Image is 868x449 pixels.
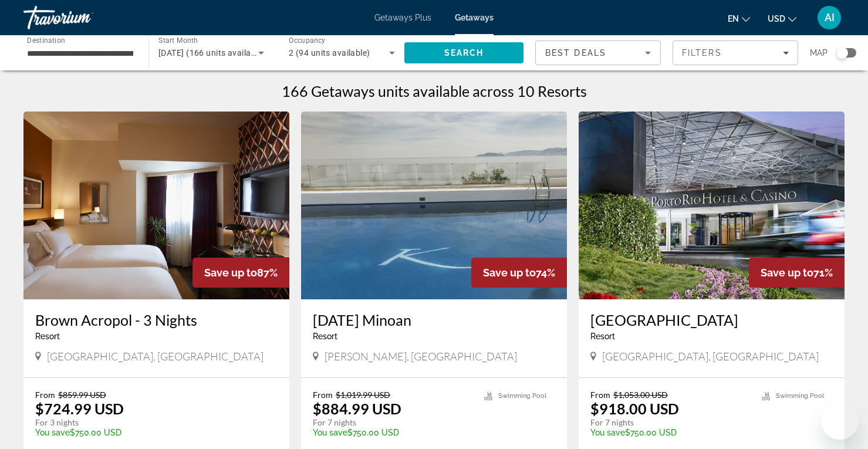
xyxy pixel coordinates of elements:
[282,82,587,100] h1: 166 Getaways units available across 10 Resorts
[590,417,750,428] p: For 7 nights
[768,14,785,23] span: USD
[590,428,625,437] span: You save
[289,36,326,45] span: Occupancy
[35,332,60,341] span: Resort
[336,390,390,400] span: $1,019.99 USD
[47,350,264,363] span: [GEOGRAPHIC_DATA], [GEOGRAPHIC_DATA]
[483,266,536,279] span: Save up to
[374,13,431,22] a: Getaways Plus
[313,417,472,428] p: For 7 nights
[301,112,567,299] img: Karma Minoan
[590,428,750,437] p: $750.00 USD
[158,36,198,45] span: Start Month
[545,48,606,58] span: Best Deals
[590,400,679,417] p: $918.00 USD
[325,350,517,363] span: [PERSON_NAME], [GEOGRAPHIC_DATA]
[313,390,333,400] span: From
[673,40,798,65] button: Filters
[455,13,494,22] a: Getaways
[23,2,141,33] a: Travorium
[27,36,65,44] span: Destination
[590,311,833,329] a: [GEOGRAPHIC_DATA]
[35,428,266,437] p: $750.00 USD
[192,258,289,288] div: 87%
[498,392,546,400] span: Swimming Pool
[768,10,796,27] button: Change currency
[602,350,819,363] span: [GEOGRAPHIC_DATA], [GEOGRAPHIC_DATA]
[204,266,257,279] span: Save up to
[613,390,668,400] span: $1,053.00 USD
[471,258,567,288] div: 74%
[35,390,55,400] span: From
[682,48,722,58] span: Filters
[814,5,845,30] button: User Menu
[35,417,266,428] p: For 3 nights
[313,311,555,329] a: [DATE] Minoan
[810,45,828,61] span: Map
[35,400,124,417] p: $724.99 USD
[545,46,651,60] mat-select: Sort by
[444,48,484,58] span: Search
[35,311,278,329] a: Brown Acropol - 3 Nights
[313,428,347,437] span: You save
[728,14,739,23] span: en
[58,390,106,400] span: $859.99 USD
[27,46,133,60] input: Select destination
[313,400,401,417] p: $884.99 USD
[313,332,337,341] span: Resort
[590,332,615,341] span: Resort
[404,42,523,63] button: Search
[749,258,845,288] div: 71%
[776,392,824,400] span: Swimming Pool
[821,402,859,440] iframe: Button to launch messaging window
[313,428,472,437] p: $750.00 USD
[289,48,370,58] span: 2 (94 units available)
[761,266,813,279] span: Save up to
[579,112,845,299] img: Porto Rio Hotel
[158,48,265,58] span: [DATE] (166 units available)
[23,112,289,299] img: Brown Acropol - 3 Nights
[825,12,835,23] span: AI
[590,390,610,400] span: From
[35,428,70,437] span: You save
[728,10,750,27] button: Change language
